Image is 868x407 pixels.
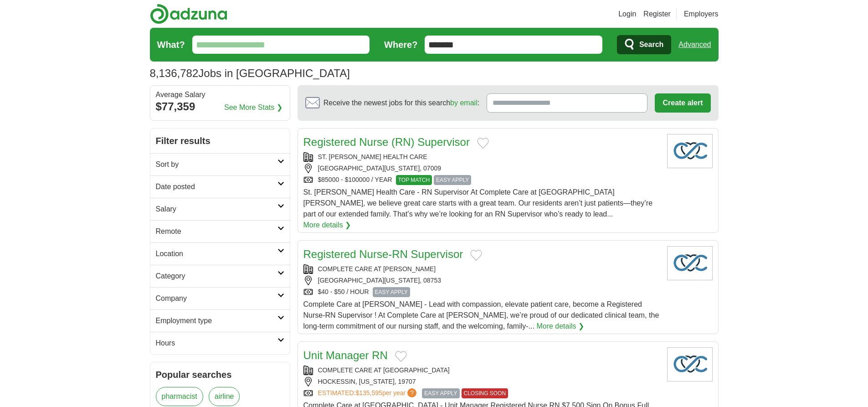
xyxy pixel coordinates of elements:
[536,321,584,332] a: More details ❯
[156,204,277,215] h2: Salary
[150,153,290,175] a: Sort by
[150,287,290,309] a: Company
[150,332,290,354] a: Hours
[373,287,410,297] span: EASY APPLY
[156,271,277,282] h2: Category
[303,287,660,297] div: $40 - $50 / HOUR
[303,248,463,260] a: Registered Nurse-RN Supervisor
[156,293,277,304] h2: Company
[157,38,185,52] label: What?
[303,276,660,285] div: [GEOGRAPHIC_DATA][US_STATE], 08753
[303,300,659,330] span: Complete Care at [PERSON_NAME] - Lead with compassion, elevate patient care, become a Registered ...
[156,338,277,349] h2: Hours
[434,175,471,185] span: EASY APPLY
[150,67,350,79] h1: Jobs in [GEOGRAPHIC_DATA]
[156,248,277,259] h2: Location
[618,9,636,20] a: Login
[150,129,290,153] h2: Filter results
[150,309,290,332] a: Employment type
[303,264,660,274] div: COMPLETE CARE AT [PERSON_NAME]
[617,35,671,54] button: Search
[303,349,388,361] a: Unit Manager RN
[303,377,660,386] div: HOCKESSIN, [US_STATE], 19707
[318,388,419,398] a: ESTIMATED:$135,595per year?
[422,388,459,398] span: EASY APPLY
[396,175,432,185] span: TOP MATCH
[150,65,199,82] span: 8,136,782
[156,226,277,237] h2: Remote
[684,9,719,20] a: Employers
[470,250,482,261] button: Add to favorite jobs
[462,388,508,398] span: CLOSING SOON
[150,198,290,220] a: Salary
[667,246,713,280] img: Company logo
[156,91,284,98] div: Average Salary
[477,138,489,149] button: Add to favorite jobs
[156,315,277,326] h2: Employment type
[407,388,416,397] span: ?
[667,347,713,381] img: Company logo
[643,9,671,20] a: Register
[156,159,277,170] h2: Sort by
[303,188,653,218] span: St. [PERSON_NAME] Health Care - RN Supervisor At Complete Care at [GEOGRAPHIC_DATA][PERSON_NAME],...
[303,220,351,231] a: More details ❯
[395,351,407,362] button: Add to favorite jobs
[150,265,290,287] a: Category
[450,99,478,107] a: by email
[150,175,290,198] a: Date posted
[303,152,660,162] div: ST. [PERSON_NAME] HEALTH CARE
[156,387,203,406] a: pharmacist
[150,4,227,24] img: Adzuna logo
[150,242,290,265] a: Location
[303,136,470,148] a: Registered Nurse (RN) Supervisor
[209,387,240,406] a: airline
[156,98,284,115] div: $77,359
[355,389,382,397] span: $135,595
[655,93,710,113] button: Create alert
[678,36,711,54] a: Advanced
[639,36,663,54] span: Search
[667,134,713,168] img: Company logo
[224,102,282,113] a: See More Stats ❯
[303,366,660,375] div: COMPLETE CARE AT [GEOGRAPHIC_DATA]
[303,175,660,185] div: $85000 - $100000 / YEAR
[150,220,290,242] a: Remote
[384,38,417,52] label: Where?
[156,181,277,192] h2: Date posted
[156,368,284,381] h2: Popular searches
[303,164,660,173] div: [GEOGRAPHIC_DATA][US_STATE], 07009
[324,98,479,108] span: Receive the newest jobs for this search :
